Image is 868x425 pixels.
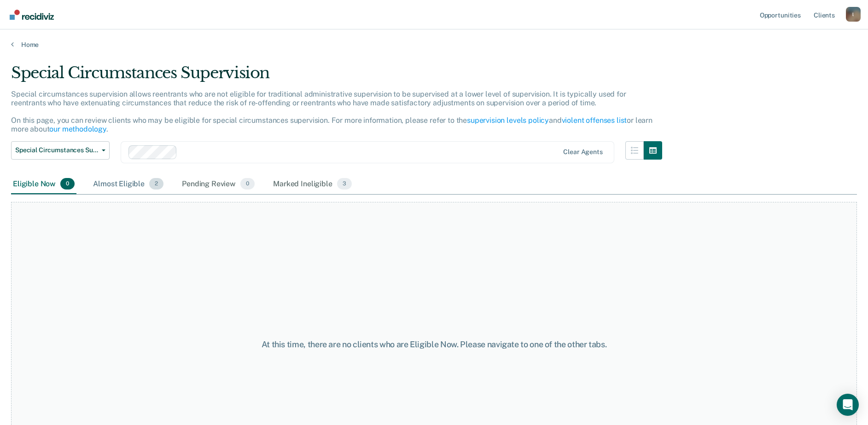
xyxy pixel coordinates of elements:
button: Special Circumstances Supervision [11,141,110,160]
a: our methodology [49,125,106,133]
p: Special circumstances supervision allows reentrants who are not eligible for traditional administ... [11,90,652,134]
div: Clear agents [563,148,602,156]
span: 3 [337,178,352,190]
div: Eligible Now0 [11,174,76,195]
div: Marked Ineligible3 [271,174,354,195]
div: Almost Eligible2 [91,174,165,195]
button: Profile dropdown button [846,7,861,22]
a: violent offenses list [562,116,627,125]
span: 0 [240,178,255,190]
img: Recidiviz [10,10,54,20]
div: Special Circumstances Supervision [11,63,662,90]
span: 0 [60,178,75,190]
a: supervision levels policy [467,116,549,125]
div: Open Intercom Messenger [837,394,859,416]
span: 2 [149,178,163,190]
div: Pending Review0 [180,174,256,195]
div: l [846,7,861,22]
a: Home [11,40,857,49]
div: At this time, there are no clients who are Eligible Now. Please navigate to one of the other tabs. [223,339,646,350]
span: Special Circumstances Supervision [15,146,98,154]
